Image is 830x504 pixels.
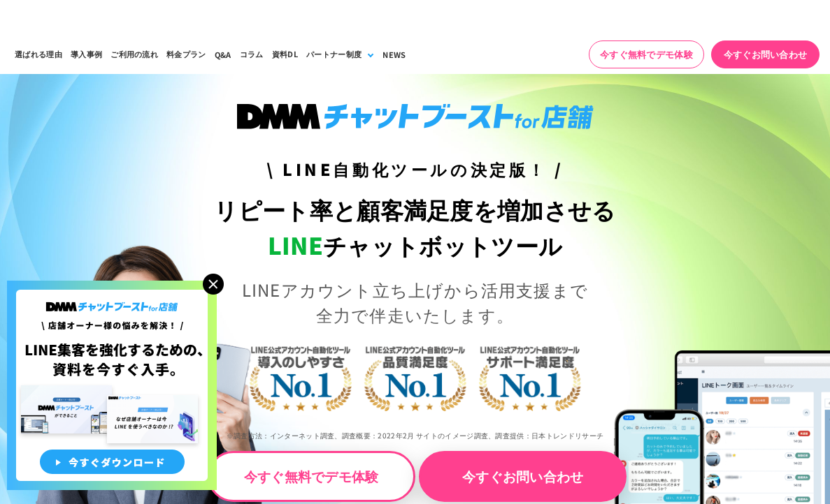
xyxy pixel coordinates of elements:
[7,281,217,490] img: 店舗オーナー様の悩みを解決!LINE集客を狂化するための資料を今すぐ入手!
[236,34,268,74] a: コラム
[208,277,623,327] p: LINEアカウント立ち上げから活用支援まで 全力で伴走いたします。
[7,281,217,297] a: 店舗オーナー様の悩みを解決!LINE集客を狂化するための資料を今すぐ入手!
[208,420,623,451] p: ※調査方法：インターネット調査、調査概要：2022年2月 サイトのイメージ調査、調査提供：日本トレンドリサーチ
[210,34,236,74] a: Q&A
[378,34,410,74] a: NEWS
[306,48,362,60] div: パートナー制度
[208,157,623,181] h3: \ LINE自動化ツールの決定版！ /
[268,228,323,262] span: LINE
[10,34,66,74] a: 選ばれる理由
[711,40,820,68] a: 今すぐお問い合わせ
[106,34,162,74] a: ご利用の流れ
[66,34,106,74] a: 導入事例
[268,34,302,74] a: 資料DL
[419,451,627,502] a: 今すぐお問い合わせ
[162,34,210,74] a: 料金プラン
[589,40,704,68] a: 今すぐ無料でデモ体験
[208,192,623,263] h1: リピート率と顧客満足度を増加させる チャットボットツール
[208,296,623,455] img: LINE公式アカウント自動化ツール導入のしやすさNo.1｜LINE公式アカウント自動化ツール品質満足度No.1｜LINE公式アカウント自動化ツールサポート満足度No.1
[208,451,415,502] a: 今すぐ無料でデモ体験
